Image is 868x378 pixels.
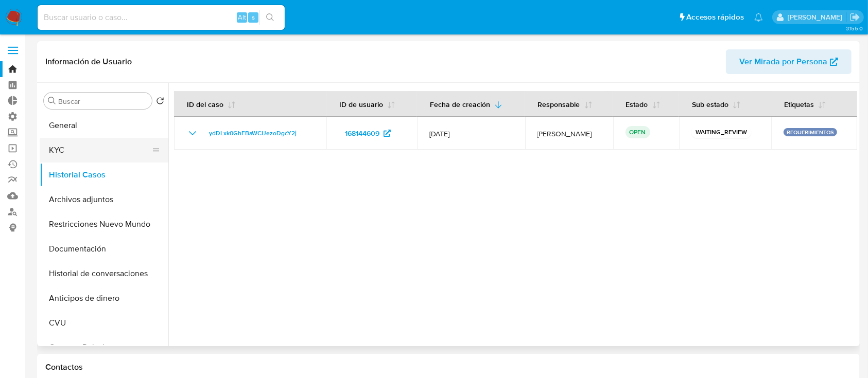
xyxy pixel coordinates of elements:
[739,49,827,74] span: Ver Mirada por Persona
[40,286,168,311] button: Anticipos de dinero
[38,11,285,24] input: Buscar usuario o caso...
[788,12,846,22] p: ezequiel.castrillon@mercadolibre.com
[48,97,56,105] button: Buscar
[40,335,168,360] button: Cruces y Relaciones
[238,12,246,22] span: Alt
[726,49,852,74] button: Ver Mirada por Persona
[40,187,168,212] button: Archivos adjuntos
[58,97,148,106] input: Buscar
[849,12,860,23] a: Salir
[40,311,168,335] button: CVU
[40,138,160,163] button: KYC
[686,12,744,23] span: Accesos rápidos
[45,57,132,67] h1: Información de Usuario
[754,13,763,22] a: Notificaciones
[40,113,168,138] button: General
[40,237,168,261] button: Documentación
[40,212,168,237] button: Restricciones Nuevo Mundo
[252,12,255,22] span: s
[259,10,281,25] button: search-icon
[45,362,852,372] h1: Contactos
[156,97,164,108] button: Volver al orden por defecto
[40,163,168,187] button: Historial Casos
[40,261,168,286] button: Historial de conversaciones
